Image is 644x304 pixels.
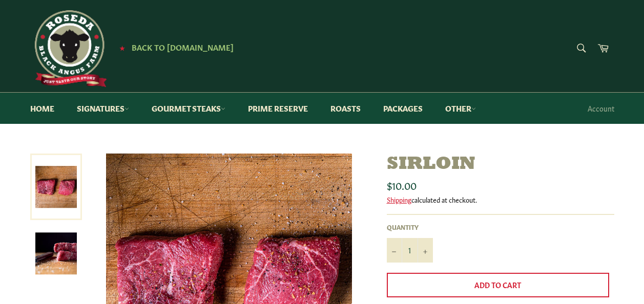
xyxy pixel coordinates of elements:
[119,44,125,52] span: ★
[387,178,417,192] span: $10.00
[35,233,77,274] img: Sirloin
[474,279,521,290] span: Add to Cart
[141,93,236,124] a: Gourmet Steaks
[387,195,614,204] div: calculated at checkout.
[387,194,411,204] a: Shipping
[373,93,433,124] a: Packages
[20,93,65,124] a: Home
[387,223,433,231] label: Quantity
[435,93,486,124] a: Other
[132,41,234,52] span: Back to [DOMAIN_NAME]
[583,93,619,123] a: Account
[320,93,371,124] a: Roasts
[114,44,234,52] a: ★ Back to [DOMAIN_NAME]
[387,238,402,263] button: Reduce item quantity by one
[67,93,139,124] a: Signatures
[238,93,318,124] a: Prime Reserve
[387,273,609,297] button: Add to Cart
[387,154,614,176] h1: Sirloin
[30,10,107,87] img: Roseda Beef
[418,238,433,263] button: Increase item quantity by one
